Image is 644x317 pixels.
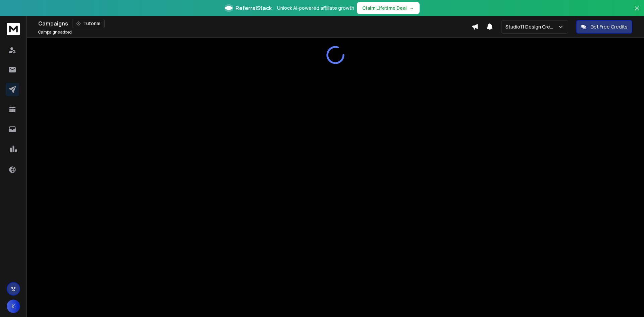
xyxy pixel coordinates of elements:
[590,23,628,30] p: Get Free Credits
[576,20,632,34] button: Get Free Credits
[277,5,354,11] p: Unlock AI-powered affiliate growth
[633,4,641,20] button: Close banner
[72,19,105,28] button: Tutorial
[357,2,420,14] button: Claim Lifetime Deal→
[7,300,20,313] button: K
[235,4,272,12] span: ReferralStack
[505,23,558,30] p: Studio11 Design Creative
[38,19,472,28] div: Campaigns
[38,30,72,35] p: Campaigns added
[410,5,414,11] span: →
